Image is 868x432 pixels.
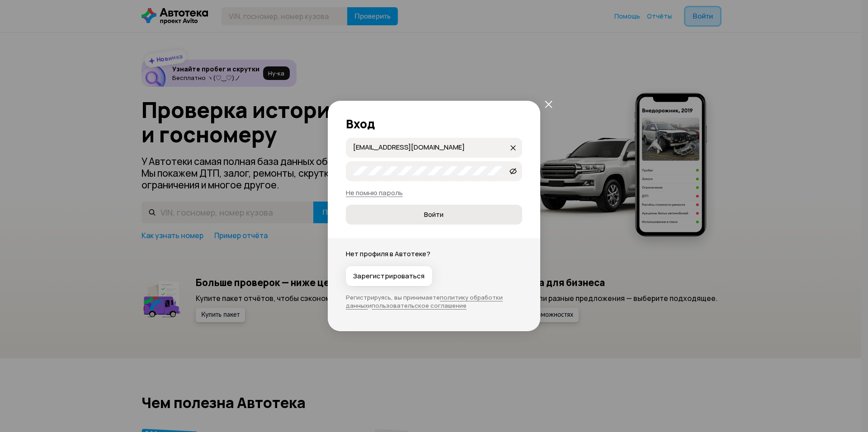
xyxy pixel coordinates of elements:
span: Зарегистрироваться [353,272,425,281]
button: Войти [346,205,522,225]
span: Войти [424,210,443,219]
p: Нет профиля в Автотеке? [346,249,522,259]
button: закрыть [506,141,520,155]
input: закрыть [353,143,509,152]
a: Не помню пароль [346,188,403,197]
button: Зарегистрироваться [346,266,432,286]
a: пользовательское соглашение [372,301,467,310]
a: политику обработки данных [346,293,503,310]
button: закрыть [540,96,557,113]
h2: Вход [346,117,522,131]
p: Регистрируясь, вы принимаете и [346,293,522,310]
